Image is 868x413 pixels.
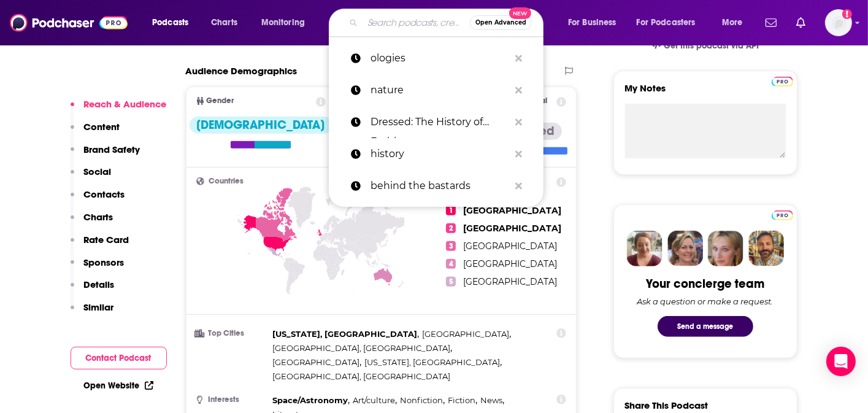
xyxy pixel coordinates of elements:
[446,241,456,251] span: 3
[84,380,153,391] a: Open Website
[207,97,234,105] span: Gender
[273,395,348,405] span: Space/Astronomy
[791,12,810,33] a: Show notifications dropdown
[446,206,456,215] span: 1
[84,234,129,245] p: Rate Card
[196,330,268,338] h3: Top Cities
[71,347,167,369] button: Contact Podcast
[470,15,532,30] button: Open AdvancedNew
[71,98,167,121] button: Reach & Audience
[842,9,852,19] svg: Add a profile image
[625,399,709,411] h3: Share This Podcast
[475,20,526,26] span: Open Advanced
[273,371,451,381] span: [GEOGRAPHIC_DATA], [GEOGRAPHIC_DATA]
[84,188,125,200] p: Contacts
[273,341,453,355] span: ,
[463,223,561,234] span: [GEOGRAPHIC_DATA]
[71,234,129,257] button: Rate Card
[664,41,759,51] span: Get this podcast via API
[646,276,764,291] div: Your concierge team
[637,14,696,31] span: For Podcasters
[772,77,793,87] img: Podchaser Pro
[186,65,298,77] h2: Audience Demographics
[71,121,120,144] button: Content
[329,74,543,106] a: nature
[71,301,114,324] button: Similar
[772,209,793,220] a: Pro website
[84,211,113,223] p: Charts
[329,138,543,170] a: history
[463,276,557,287] span: [GEOGRAPHIC_DATA]
[84,121,120,133] p: Content
[422,329,509,339] span: [GEOGRAPHIC_DATA]
[480,395,502,405] span: News
[363,13,470,33] input: Search podcasts, credits, & more...
[84,301,114,313] p: Similar
[748,231,784,266] img: Jon Profile
[261,14,305,31] span: Monitoring
[637,296,774,306] div: Ask a question or make a request.
[84,166,112,177] p: Social
[772,75,793,87] a: Pro website
[84,257,125,268] p: Sponsors
[144,13,204,33] button: open menu
[273,343,451,353] span: [GEOGRAPHIC_DATA], [GEOGRAPHIC_DATA]
[273,329,418,339] span: [US_STATE], [GEOGRAPHIC_DATA]
[71,144,140,166] button: Brand Safety
[71,211,113,234] button: Charts
[825,9,852,36] span: Logged in as ocharlson
[209,177,244,185] span: Countries
[825,9,852,36] button: Show profile menu
[353,395,395,405] span: Art/culture
[422,327,511,341] span: ,
[253,13,321,33] button: open menu
[371,42,509,74] p: ologies
[371,106,509,138] p: Dressed: The History of Fashion
[708,231,743,266] img: Jules Profile
[364,357,500,367] span: [US_STATE], [GEOGRAPHIC_DATA]
[84,144,140,155] p: Brand Safety
[713,13,758,33] button: open menu
[203,13,245,33] a: Charts
[152,14,188,31] span: Podcasts
[825,9,852,36] img: User Profile
[353,393,397,407] span: ,
[629,13,713,33] button: open menu
[463,205,561,216] span: [GEOGRAPHIC_DATA]
[627,231,663,266] img: Sydney Profile
[463,258,557,269] span: [GEOGRAPHIC_DATA]
[559,13,632,33] button: open menu
[667,231,703,266] img: Barbara Profile
[446,259,456,269] span: 4
[658,316,753,337] button: Send a message
[196,396,268,404] h3: Interests
[761,12,782,33] a: Show notifications dropdown
[371,170,509,202] p: behind the bastards
[625,82,786,104] label: My Notes
[642,31,769,61] a: Get this podcast via API
[71,279,115,301] button: Details
[273,393,350,407] span: ,
[329,106,543,138] a: Dressed: The History of Fashion
[329,170,543,202] a: behind the bastards
[71,257,125,279] button: Sponsors
[448,395,475,405] span: Fiction
[211,14,237,31] span: Charts
[10,11,128,34] img: Podchaser - Follow, Share and Rate Podcasts
[84,279,115,290] p: Details
[480,393,504,407] span: ,
[722,14,743,31] span: More
[400,395,443,405] span: Nonfiction
[371,74,509,106] p: nature
[826,347,856,376] div: Open Intercom Messenger
[71,188,125,211] button: Contacts
[273,357,360,367] span: [GEOGRAPHIC_DATA]
[71,166,112,188] button: Social
[273,327,420,341] span: ,
[340,9,555,37] div: Search podcasts, credits, & more...
[568,14,616,31] span: For Business
[446,277,456,287] span: 5
[84,98,167,110] p: Reach & Audience
[190,117,332,134] div: [DEMOGRAPHIC_DATA]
